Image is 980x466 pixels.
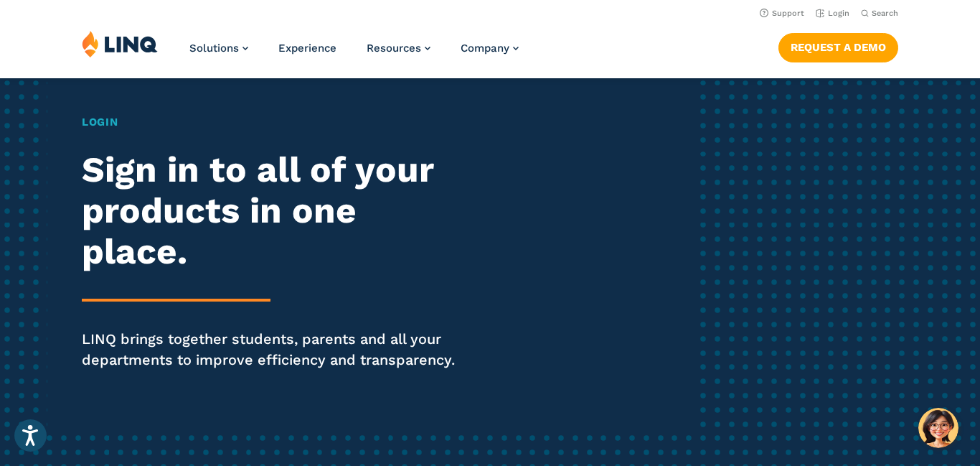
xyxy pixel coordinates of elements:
[82,30,158,57] img: LINQ | K‑12 Software
[778,30,898,62] nav: Button Navigation
[82,149,459,271] h2: Sign in to all of your products in one place.
[872,9,898,18] span: Search
[760,9,804,18] a: Support
[278,42,336,55] a: Experience
[918,408,958,448] button: Hello, have a question? Let’s chat.
[189,42,248,55] a: Solutions
[461,42,519,55] a: Company
[778,33,898,62] a: Request a Demo
[816,9,849,18] a: Login
[82,114,459,131] h1: Login
[861,8,898,19] button: Open Search Bar
[367,42,430,55] a: Resources
[82,329,459,370] p: LINQ brings together students, parents and all your departments to improve efficiency and transpa...
[189,42,239,55] span: Solutions
[461,42,509,55] span: Company
[367,42,421,55] span: Resources
[189,30,519,78] nav: Primary Navigation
